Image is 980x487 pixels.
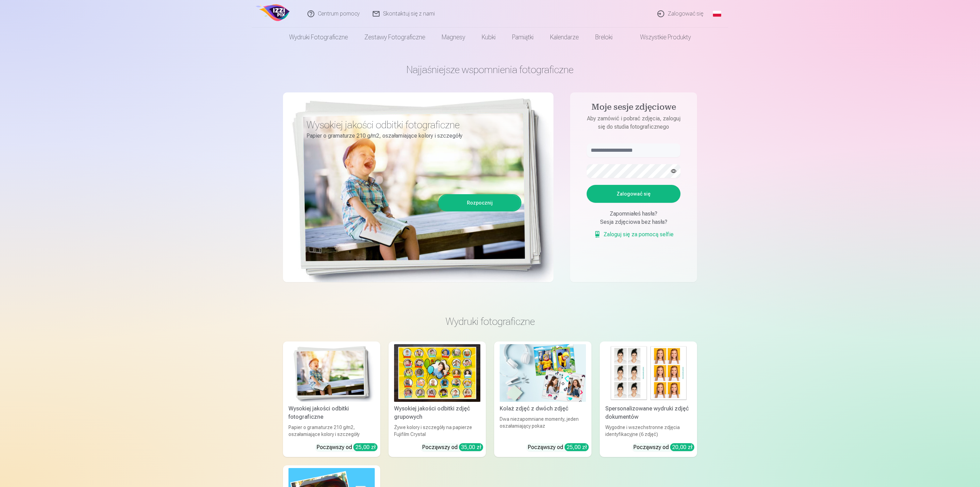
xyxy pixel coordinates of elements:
[580,102,687,115] h4: Moje sesje zdjęciowe
[602,405,694,421] div: Spersonalizowane wydruki zdjęć dokumentów
[255,3,292,25] img: /p1
[600,341,697,457] a: Spersonalizowane wydruki zdjęć dokumentówSpersonalizowane wydruki zdjęć dokumentówWygodne i wszec...
[500,344,586,402] img: Kolaż zdjęć z dwóch zdjęć
[439,195,520,210] a: Rozpocznij
[594,230,674,239] a: Zaloguj się za pomocą selfie
[356,28,433,47] a: Zestawy fotograficzne
[587,28,621,47] a: Breloki
[286,424,378,438] div: Papier o gramaturze 210 g/m2, oszałamiające kolory i szczegóły
[353,443,378,451] div: 25,00 zł
[473,28,504,47] a: Kubki
[504,28,542,47] a: Pamiątki
[389,341,486,457] a: Wysokiej jakości odbitki zdjęć grupowychWysokiej jakości odbitki zdjęć grupowychŻywe kolory i szc...
[288,315,692,328] h3: Wydruki fotograficzne
[633,443,694,451] div: Począwszy od
[587,210,680,218] div: Zapomniałeś hasła?
[391,424,483,438] div: Żywe kolory i szczegóły na papierze Fujifilm Crystal
[281,28,356,47] a: Wydruki fotograficzne
[306,131,516,141] p: Papier o gramaturze 210 g/m2, oszałamiające kolory i szczegóły
[580,115,687,131] p: Aby zamówić i pobrać zdjęcia, zaloguj się do studia fotograficznego
[316,443,378,451] div: Począwszy od
[587,185,680,203] button: Zalogować się
[605,344,692,402] img: Spersonalizowane wydruki zdjęć dokumentów
[433,28,473,47] a: Magnesy
[542,28,587,47] a: Kalendarze
[422,443,483,451] div: Począwszy od
[391,405,483,421] div: Wysokiej jakości odbitki zdjęć grupowych
[283,341,380,457] a: Wysokiej jakości odbitki fotograficzneWysokiej jakości odbitki fotograficznePapier o gramaturze 2...
[587,218,680,226] div: Sesja zdjęciowa bez hasła?
[565,443,589,451] div: 25,00 zł
[494,341,591,457] a: Kolaż zdjęć z dwóch zdjęćKolaż zdjęć z dwóch zdjęćDwa niezapomniane momenty, jeden oszałamiający ...
[459,443,483,451] div: 35,00 zł
[306,119,516,131] h3: Wysokiej jakości odbitki fotograficzne
[670,443,694,451] div: 20,00 zł
[621,28,699,47] a: Wszystkie produkty
[394,344,480,402] img: Wysokiej jakości odbitki zdjęć grupowych
[602,424,694,438] div: Wygodne i wszechstronne zdjęcia identyfikacyjne (6 zdjęć)
[288,344,375,402] img: Wysokiej jakości odbitki fotograficzne
[497,416,589,438] div: Dwa niezapomniane momenty, jeden oszałamiający pokaz
[497,405,589,413] div: Kolaż zdjęć z dwóch zdjęć
[283,63,697,76] h1: Najjaśniejsze wspomnienia fotograficzne
[528,443,589,451] div: Począwszy od
[286,405,378,421] div: Wysokiej jakości odbitki fotograficzne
